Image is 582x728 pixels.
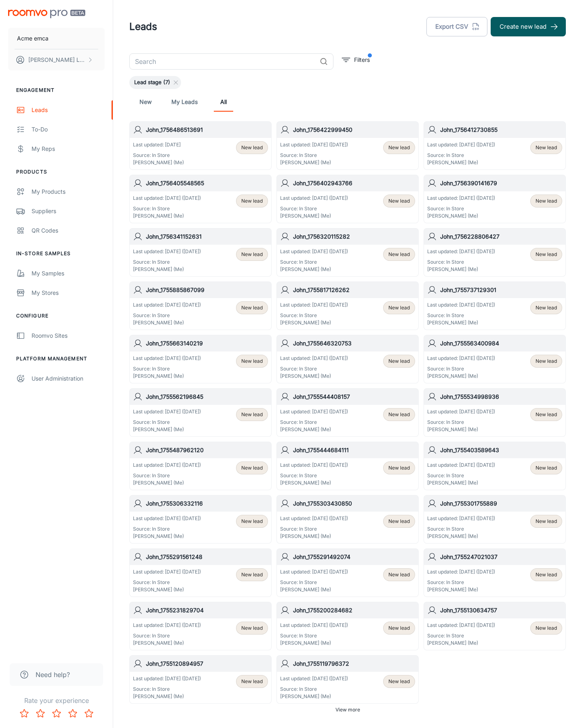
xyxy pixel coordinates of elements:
p: Source: In Store [280,472,348,479]
p: Source: In Store [427,525,495,533]
h6: John_1755291561248 [146,552,268,561]
a: John_1755737129301Last updated: [DATE] ([DATE])Source: In Store[PERSON_NAME] (Me)New lead [424,281,566,330]
h6: John_1755534998936 [440,392,562,401]
p: [PERSON_NAME] (Me) [280,266,348,273]
h6: John_1755737129301 [440,286,562,294]
p: [PERSON_NAME] (Me) [427,372,495,380]
p: Source: In Store [133,525,201,533]
h1: Leads [129,19,157,34]
a: John_1756228806427Last updated: [DATE] ([DATE])Source: In Store[PERSON_NAME] (Me)New lead [424,228,566,277]
h6: John_1755291492074 [293,552,415,561]
p: Source: In Store [133,365,201,372]
span: New lead [388,624,410,632]
p: Last updated: [DATE] ([DATE]) [427,301,495,309]
a: John_1755247021037Last updated: [DATE] ([DATE])Source: In Store[PERSON_NAME] (Me)New lead [424,548,566,597]
p: Source: In Store [280,686,348,693]
button: filter [340,53,372,66]
span: New lead [388,411,410,418]
p: Source: In Store [133,472,201,479]
p: [PERSON_NAME] (Me) [280,372,348,380]
p: Last updated: [DATE] ([DATE]) [280,248,348,255]
p: Last updated: [DATE] ([DATE]) [427,141,495,148]
img: Roomvo PRO Beta [8,10,85,18]
p: Last updated: [DATE] ([DATE]) [280,141,348,148]
p: Last updated: [DATE] ([DATE]) [280,568,348,576]
h6: John_1756402943766 [293,179,415,188]
button: Rate 5 star [81,705,97,722]
p: Last updated: [DATE] ([DATE]) [427,248,495,255]
span: New lead [536,411,557,418]
span: New lead [536,464,557,472]
p: Source: In Store [133,152,184,159]
a: John_1756341152631Last updated: [DATE] ([DATE])Source: In Store[PERSON_NAME] (Me)New lead [129,228,272,277]
span: Need help? [36,670,70,679]
h6: John_1755563400984 [440,339,562,348]
p: Last updated: [DATE] ([DATE]) [133,515,201,522]
button: Rate 3 star [48,705,65,722]
div: QR Codes [32,226,105,235]
h6: John_1755646320753 [293,339,415,348]
a: John_1756405548565Last updated: [DATE] ([DATE])Source: In Store[PERSON_NAME] (Me)New lead [129,175,272,223]
p: [PERSON_NAME] (Me) [133,426,201,433]
p: [PERSON_NAME] (Me) [133,212,201,220]
a: John_1756412730855Last updated: [DATE] ([DATE])Source: In Store[PERSON_NAME] (Me)New lead [424,121,566,170]
p: [PERSON_NAME] Leaptools [28,55,85,64]
p: Last updated: [DATE] ([DATE]) [280,195,348,202]
a: John_1755646320753Last updated: [DATE] ([DATE])Source: In Store[PERSON_NAME] (Me)New lead [276,335,419,383]
h6: John_1755403589643 [440,446,562,455]
p: [PERSON_NAME] (Me) [427,426,495,433]
p: Source: In Store [280,258,348,266]
p: Source: In Store [133,312,201,319]
p: [PERSON_NAME] (Me) [280,533,348,540]
p: [PERSON_NAME] (Me) [133,586,201,593]
a: John_1756422999450Last updated: [DATE] ([DATE])Source: In Store[PERSON_NAME] (Me)New lead [276,121,419,170]
p: [PERSON_NAME] (Me) [280,212,348,220]
h6: John_1756422999450 [293,125,415,134]
h6: John_1755119796372 [293,659,415,668]
h6: John_1755562196845 [146,392,268,401]
p: [PERSON_NAME] (Me) [427,159,495,166]
p: Last updated: [DATE] ([DATE]) [427,408,495,415]
button: Create new lead [491,17,566,36]
p: Last updated: [DATE] ([DATE]) [133,248,201,255]
span: New lead [388,358,410,365]
p: Acme emca [17,34,48,43]
p: [PERSON_NAME] (Me) [427,266,495,273]
h6: John_1755544408157 [293,392,415,401]
p: Last updated: [DATE] ([DATE]) [427,461,495,469]
div: To-do [32,125,105,134]
p: Last updated: [DATE] ([DATE]) [133,622,201,629]
p: Last updated: [DATE] ([DATE]) [280,461,348,469]
h6: John_1755130634757 [440,606,562,615]
h6: John_1755444684111 [293,446,415,455]
p: Last updated: [DATE] ([DATE]) [427,622,495,629]
h6: John_1755817126262 [293,286,415,294]
button: View more [332,704,363,716]
h6: John_1755303430850 [293,499,415,508]
p: Source: In Store [427,579,495,586]
h6: John_1756228806427 [440,232,562,241]
p: Source: In Store [427,258,495,266]
p: [PERSON_NAME] (Me) [133,159,184,166]
a: John_1755885867099Last updated: [DATE] ([DATE])Source: In Store[PERSON_NAME] (Me)New lead [129,281,272,330]
a: John_1755663140219Last updated: [DATE] ([DATE])Source: In Store[PERSON_NAME] (Me)New lead [129,335,272,383]
h6: John_1756412730855 [440,125,562,134]
span: New lead [536,518,557,525]
a: John_1756486513691Last updated: [DATE]Source: In Store[PERSON_NAME] (Me)New lead [129,121,272,170]
div: My Products [32,187,105,196]
p: [PERSON_NAME] (Me) [280,479,348,487]
span: Lead stage (7) [129,78,175,87]
p: [PERSON_NAME] (Me) [280,159,348,166]
div: Lead stage (7) [129,76,181,89]
a: John_1755291492074Last updated: [DATE] ([DATE])Source: In Store[PERSON_NAME] (Me)New lead [276,548,419,597]
p: [PERSON_NAME] (Me) [133,639,201,647]
span: New lead [241,144,263,151]
p: [PERSON_NAME] (Me) [133,693,201,700]
a: John_1755306332116Last updated: [DATE] ([DATE])Source: In Store[PERSON_NAME] (Me)New lead [129,495,272,544]
span: New lead [241,571,263,578]
p: Last updated: [DATE] ([DATE]) [133,408,201,415]
span: New lead [241,518,263,525]
button: Export CSV [426,17,487,36]
span: New lead [536,304,557,311]
p: [PERSON_NAME] (Me) [427,212,495,220]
